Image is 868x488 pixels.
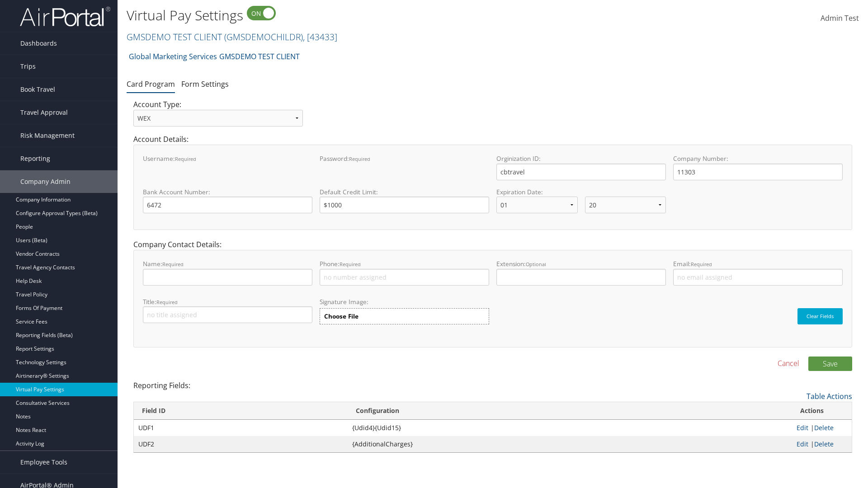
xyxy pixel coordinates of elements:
[175,155,196,162] small: required
[792,436,852,452] td: |
[127,380,859,453] div: Reporting Fields:
[134,402,348,420] th: Field ID: activate to sort column descending
[127,79,175,89] a: Card Program
[496,259,666,285] label: Extension:
[20,101,68,124] span: Travel Approval
[673,259,843,285] label: Email:
[162,261,184,267] small: Required
[20,32,57,55] span: Dashboards
[496,154,666,180] label: Orginization ID:
[349,155,370,162] small: required
[219,47,300,66] a: GMSDEMO TEST CLIENT
[673,164,843,180] input: Company Number:
[143,154,312,180] label: Username:
[792,420,852,436] td: |
[129,47,217,66] a: Global Marketing Services
[127,134,859,239] div: Account Details:
[814,423,834,432] a: Delete
[673,269,843,286] input: Email:Required
[320,308,489,324] label: Choose File
[20,6,110,27] img: airportal-logo.png
[348,402,793,420] th: Configuration: activate to sort column ascending
[143,306,312,323] input: Title:Required
[348,420,793,436] td: {Udid4}{Udid15}
[320,197,489,213] input: Default Credit Limit:
[320,154,489,180] label: Password:
[127,99,310,134] div: Account Type:
[134,420,348,436] td: UDF1
[814,440,834,448] a: Delete
[127,31,337,43] a: GMSDEMO TEST CLIENT
[156,299,178,305] small: Required
[496,164,666,180] input: Orginization ID:
[691,261,712,267] small: Required
[20,147,50,170] span: Reporting
[808,357,852,371] button: Save
[320,269,489,286] input: Phone:Required
[585,197,666,213] select: Expiration Date:
[20,451,67,474] span: Employee Tools
[127,6,615,25] h1: Virtual Pay Settings
[797,423,808,432] a: Edit
[797,440,808,448] a: Edit
[778,358,799,369] a: Cancel
[348,436,793,452] td: {AdditionalCharges}
[673,154,843,180] label: Company Number:
[181,79,229,89] a: Form Settings
[134,436,348,452] td: UDF2
[224,31,303,43] span: ( GMSDEMOCHILDR )
[143,197,312,213] input: Bank Account Number:
[143,259,312,285] label: Name:
[496,188,666,221] label: Expiration Date:
[821,5,859,33] a: Admin Test
[320,259,489,285] label: Phone:
[797,308,843,324] button: Clear Fields
[320,297,489,308] label: Signature Image:
[496,269,666,286] input: Extension:Optional
[143,188,312,213] label: Bank Account Number:
[496,197,578,213] select: Expiration Date:
[143,297,312,323] label: Title:
[20,55,36,78] span: Trips
[143,269,312,286] input: Name:Required
[807,391,852,401] a: Table Actions
[320,188,489,213] label: Default Credit Limit:
[526,261,546,267] small: Optional
[340,261,361,267] small: Required
[821,13,859,23] span: Admin Test
[792,402,852,420] th: Actions
[20,170,71,193] span: Company Admin
[20,124,75,147] span: Risk Management
[303,31,337,43] span: , [ 43433 ]
[20,78,55,101] span: Book Travel
[127,239,859,356] div: Company Contact Details:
